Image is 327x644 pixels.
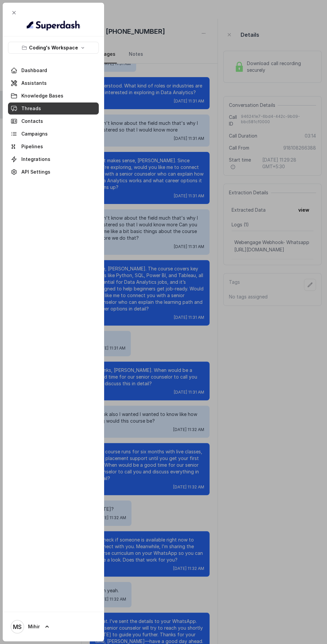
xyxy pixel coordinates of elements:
[27,20,80,31] img: light.svg
[8,166,99,178] a: API Settings
[8,7,20,19] button: Close navigation
[8,102,99,115] a: Threads
[8,90,99,102] a: Knowledge Bases
[8,77,99,89] a: Assistants
[8,617,99,636] a: Mihir
[8,115,99,127] a: Contacts
[8,64,99,76] a: Dashboard
[8,42,99,54] button: Coding's Workspace
[8,128,99,140] a: Campaigns
[8,153,99,165] a: Integrations
[8,141,99,153] a: Pipelines
[29,44,78,52] p: Coding's Workspace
